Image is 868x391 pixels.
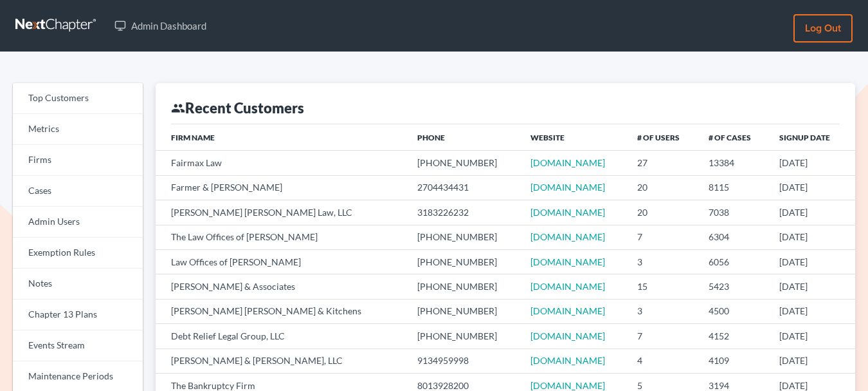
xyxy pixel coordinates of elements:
[698,299,769,323] td: 4500
[156,225,408,249] td: The Law Offices of [PERSON_NAME]
[171,99,304,117] div: Recent Customers
[156,324,408,348] td: Debt Relief Legal Group, LLC
[530,256,605,267] a: [DOMAIN_NAME]
[698,124,769,150] th: # of Cases
[156,124,408,150] th: Firm Name
[769,225,855,249] td: [DATE]
[407,274,520,299] td: [PHONE_NUMBER]
[698,151,769,175] td: 13384
[13,238,143,269] a: Exemption Rules
[156,200,408,225] td: [PERSON_NAME] [PERSON_NAME] Law, LLC
[530,207,605,218] a: [DOMAIN_NAME]
[530,281,605,292] a: [DOMAIN_NAME]
[698,175,769,200] td: 8115
[156,299,408,323] td: [PERSON_NAME] [PERSON_NAME] & Kitchens
[13,207,143,238] a: Admin Users
[698,200,769,225] td: 7038
[171,101,185,115] i: group
[627,151,698,175] td: 27
[698,274,769,299] td: 5423
[407,348,520,373] td: 9134959998
[698,348,769,373] td: 4109
[627,324,698,348] td: 7
[530,305,605,316] a: [DOMAIN_NAME]
[769,299,855,323] td: [DATE]
[769,200,855,225] td: [DATE]
[13,330,143,361] a: Events Stream
[769,274,855,299] td: [DATE]
[769,249,855,274] td: [DATE]
[530,231,605,242] a: [DOMAIN_NAME]
[156,175,408,200] td: Farmer & [PERSON_NAME]
[156,348,408,373] td: [PERSON_NAME] & [PERSON_NAME], LLC
[13,269,143,300] a: Notes
[156,151,408,175] td: Fairmax Law
[520,124,628,150] th: Website
[698,225,769,249] td: 6304
[407,124,520,150] th: Phone
[698,324,769,348] td: 4152
[407,151,520,175] td: [PHONE_NUMBER]
[627,249,698,274] td: 3
[13,114,143,145] a: Metrics
[108,14,213,37] a: Admin Dashboard
[627,124,698,150] th: # of Users
[407,175,520,200] td: 2704434431
[627,225,698,249] td: 7
[407,200,520,225] td: 3183226232
[769,348,855,373] td: [DATE]
[407,249,520,274] td: [PHONE_NUMBER]
[769,124,855,150] th: Signup Date
[627,274,698,299] td: 15
[407,299,520,323] td: [PHONE_NUMBER]
[530,380,605,391] a: [DOMAIN_NAME]
[769,175,855,200] td: [DATE]
[407,324,520,348] td: [PHONE_NUMBER]
[530,182,605,193] a: [DOMAIN_NAME]
[407,225,520,249] td: [PHONE_NUMBER]
[156,249,408,274] td: Law Offices of [PERSON_NAME]
[793,14,853,43] a: Log out
[530,355,605,366] a: [DOMAIN_NAME]
[769,324,855,348] td: [DATE]
[13,83,143,114] a: Top Customers
[627,200,698,225] td: 20
[156,274,408,299] td: [PERSON_NAME] & Associates
[530,157,605,168] a: [DOMAIN_NAME]
[627,175,698,200] td: 20
[13,176,143,207] a: Cases
[530,330,605,341] a: [DOMAIN_NAME]
[13,145,143,176] a: Firms
[769,151,855,175] td: [DATE]
[13,300,143,330] a: Chapter 13 Plans
[627,348,698,373] td: 4
[627,299,698,323] td: 3
[698,249,769,274] td: 6056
